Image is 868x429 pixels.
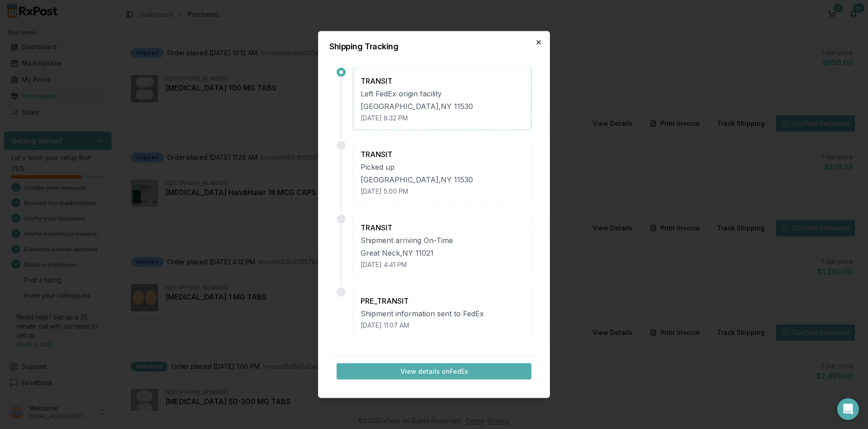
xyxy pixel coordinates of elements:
div: Shipment arriving On-Time [361,235,524,246]
div: PRE_TRANSIT [361,296,524,306]
div: [GEOGRAPHIC_DATA] , NY 11530 [361,174,524,185]
div: Shipment information sent to FedEx [361,308,524,319]
div: Great Neck , NY 11021 [361,248,524,258]
div: [DATE] 11:07 AM [361,321,524,330]
div: [DATE] 4:41 PM [361,260,524,269]
div: TRANSIT [361,76,524,86]
button: View details onFedEx [337,363,531,380]
div: TRANSIT [361,149,524,160]
div: [DATE] 5:00 PM [361,187,524,196]
div: Picked up [361,162,524,172]
div: [DATE] 8:32 PM [361,114,524,123]
div: [GEOGRAPHIC_DATA] , NY 11530 [361,101,524,112]
h2: Shipping Tracking [329,43,539,51]
div: Left FedEx origin facility [361,88,524,99]
div: TRANSIT [361,222,524,233]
